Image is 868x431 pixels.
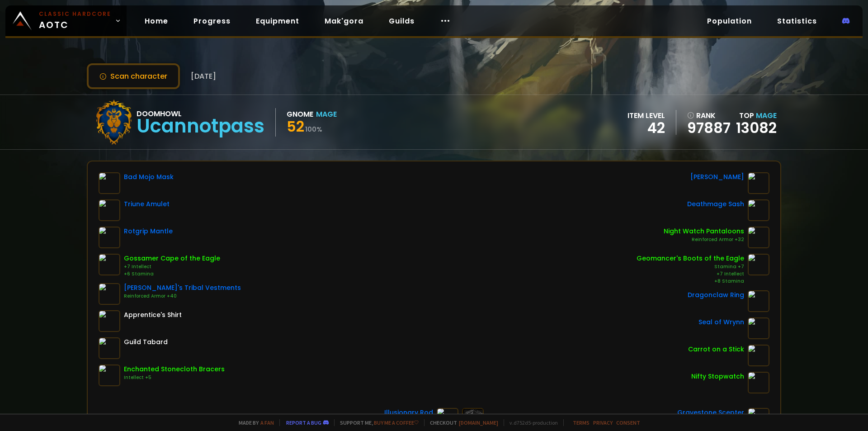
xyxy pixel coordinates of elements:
[124,310,182,320] div: Apprentice's Shirt
[424,419,498,426] span: Checkout
[700,12,759,30] a: Population
[698,317,744,327] div: Seal of Wrynn
[687,121,731,135] a: 97887
[374,419,419,426] a: Buy me a coffee
[770,12,824,30] a: Statistics
[382,12,422,30] a: Guilds
[459,419,498,426] a: [DOMAIN_NAME]
[637,270,744,278] div: +7 Intellect
[249,12,307,30] a: Equipment
[99,283,120,305] img: item-9415
[748,345,769,366] img: item-11122
[99,254,120,275] img: item-7524
[39,10,111,32] span: AOTC
[748,317,769,339] img: item-2933
[748,372,769,393] img: item-2820
[124,293,241,300] div: Reinforced Armor +40
[688,290,744,300] div: Dragonclaw Ring
[637,263,744,270] div: Stamina +7
[124,254,220,263] div: Gossamer Cape of the Eagle
[664,227,744,236] div: Night Watch Pantaloons
[124,199,170,209] div: Triune Amulet
[687,199,744,209] div: Deathmage Sash
[637,278,744,285] div: +8 Stamina
[124,283,241,293] div: [PERSON_NAME]'s Tribal Vestments
[637,254,744,263] div: Geomancer's Boots of the Eagle
[736,110,777,121] div: Top
[664,236,744,243] div: Reinforced Armor +32
[573,419,590,426] a: Terms
[99,172,120,194] img: item-9470
[260,419,274,426] a: a fan
[305,125,322,134] small: 100 %
[99,227,120,248] img: item-17732
[124,227,173,236] div: Rotgrip Mantle
[186,12,238,30] a: Progress
[287,116,304,137] span: 52
[191,71,216,82] span: [DATE]
[748,199,769,221] img: item-10771
[124,337,168,347] div: Guild Tabard
[316,109,337,120] div: Mage
[287,109,313,120] div: Gnome
[317,12,371,30] a: Mak'gora
[748,172,769,194] img: item-18083
[756,110,777,121] span: Mage
[99,337,120,359] img: item-5976
[691,372,744,381] div: Nifty Stopwatch
[124,172,174,182] div: Bad Mojo Mask
[137,108,264,119] div: Doomhowl
[748,254,769,275] img: item-14218
[39,10,111,18] small: Classic Hardcore
[736,118,777,138] a: 13082
[627,110,665,121] div: item level
[748,290,769,312] img: item-10710
[137,119,264,133] div: Ucannotpass
[124,270,220,278] div: +6 Stamina
[99,199,120,221] img: item-7722
[99,310,120,332] img: item-6096
[616,419,640,426] a: Consent
[286,419,321,426] a: Report a bug
[504,419,558,426] span: v. d752d5 - production
[688,345,744,354] div: Carrot on a Stick
[384,408,433,417] div: Illusionary Rod
[99,365,120,386] img: item-4979
[687,110,731,121] div: rank
[677,408,744,417] div: Gravestone Scepter
[748,227,769,248] img: item-2954
[124,365,225,374] div: Enchanted Stonecloth Bracers
[627,121,665,135] div: 42
[690,172,744,182] div: [PERSON_NAME]
[87,63,180,89] button: Scan character
[124,374,225,381] div: Intellect +5
[334,419,419,426] span: Support me,
[137,12,175,30] a: Home
[124,263,220,270] div: +7 Intellect
[593,419,613,426] a: Privacy
[5,5,127,36] a: Classic HardcoreAOTC
[233,419,274,426] span: Made by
